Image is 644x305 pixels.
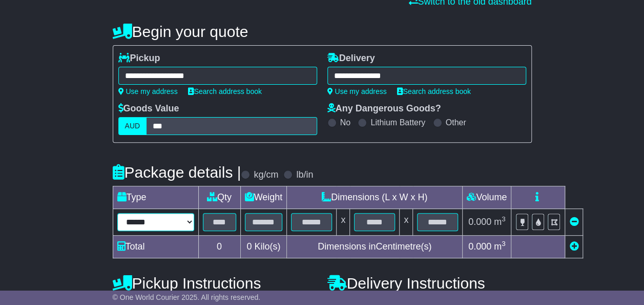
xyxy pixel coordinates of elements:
[502,240,506,247] sup: 3
[198,236,240,258] td: 0
[240,236,287,258] td: Kilo(s)
[327,103,441,115] label: Any Dangerous Goods?
[246,241,252,252] span: 0
[118,103,179,115] label: Goods Value
[240,186,287,209] td: Weight
[118,87,178,96] a: Use my address
[446,118,466,127] label: Other
[118,53,160,64] label: Pickup
[400,209,413,236] td: x
[287,236,463,258] td: Dimensions in Centimetre(s)
[327,275,532,292] h4: Delivery Instructions
[340,118,350,127] label: No
[113,275,317,292] h4: Pickup Instructions
[569,241,578,252] a: Add new item
[113,164,241,181] h4: Package details |
[113,186,198,209] td: Type
[188,87,262,96] a: Search address book
[327,53,375,64] label: Delivery
[327,87,387,96] a: Use my address
[118,117,147,135] label: AUD
[198,186,240,209] td: Qty
[494,217,506,227] span: m
[463,186,511,209] td: Volume
[397,87,471,96] a: Search address book
[113,23,532,40] h4: Begin your quote
[370,118,425,127] label: Lithium Battery
[468,241,491,252] span: 0.000
[254,169,278,181] label: kg/cm
[337,209,350,236] td: x
[287,186,463,209] td: Dimensions (L x W x H)
[113,293,261,301] span: © One World Courier 2025. All rights reserved.
[113,236,198,258] td: Total
[468,217,491,227] span: 0.000
[494,241,506,252] span: m
[569,217,578,227] a: Remove this item
[502,215,506,223] sup: 3
[296,169,313,181] label: lb/in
